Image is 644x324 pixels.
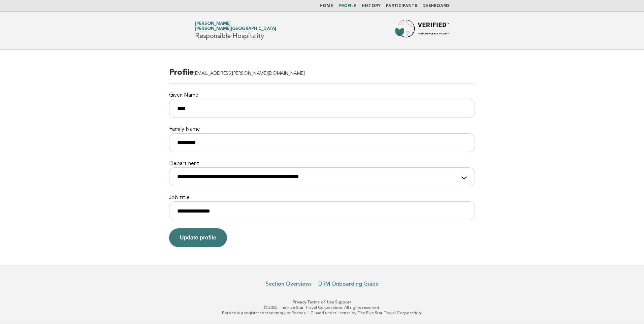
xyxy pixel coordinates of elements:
a: History [362,4,381,8]
a: Terms of Use [307,300,334,304]
span: [EMAIL_ADDRESS][PERSON_NAME][DOMAIN_NAME] [194,71,305,76]
label: Given Name [169,92,475,99]
a: Participants [386,4,417,8]
label: Department [169,160,475,167]
button: Update profile [169,228,227,247]
a: Dashboard [422,4,449,8]
a: [PERSON_NAME][PERSON_NAME][GEOGRAPHIC_DATA] [195,22,276,31]
p: Forbes is a registered trademark of Forbes LLC used under license by The Five Star Travel Corpora... [116,310,528,316]
p: © 2025 The Five Star Travel Corporation. All rights reserved. [116,305,528,310]
img: Forbes Travel Guide [395,20,449,41]
a: Privacy [293,300,306,304]
label: Family Name [169,126,475,133]
a: Home [320,4,333,8]
p: · · [116,299,528,305]
h1: Responsible Hospitality [195,22,276,39]
a: Section Overviews [266,281,312,287]
a: Support [335,300,352,304]
label: Job title [169,194,475,201]
a: Profile [339,4,356,8]
span: [PERSON_NAME][GEOGRAPHIC_DATA] [195,27,276,31]
h2: Profile [169,67,475,84]
a: DRM Onboarding Guide [318,281,379,287]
